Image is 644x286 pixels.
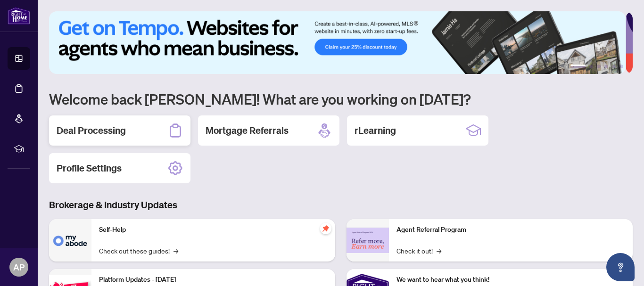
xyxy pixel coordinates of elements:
h2: Profile Settings [57,162,122,175]
h3: Brokerage & Industry Updates [49,198,633,212]
a: Check out these guides!→ [99,245,178,256]
a: Check it out!→ [396,245,441,256]
button: 6 [619,65,623,68]
img: Slide 0 [49,11,626,74]
h2: Mortgage Referrals [206,124,289,137]
img: logo [8,7,30,25]
span: pushpin [320,223,331,234]
button: 5 [612,65,616,68]
span: → [437,245,441,256]
h2: Deal Processing [57,124,126,137]
button: 4 [604,65,608,68]
img: Self-Help [49,219,91,261]
span: AP [13,261,25,274]
span: → [173,245,178,256]
p: Agent Referral Program [396,225,625,235]
h2: rLearning [355,124,396,137]
p: Self-Help [99,225,328,235]
img: Agent Referral Program [347,228,389,253]
button: 3 [597,65,601,68]
p: We want to hear what you think! [396,275,625,285]
h1: Welcome back [PERSON_NAME]! What are you working on [DATE]? [49,90,633,108]
button: Open asap [606,253,635,281]
button: 2 [589,65,593,68]
button: 1 [570,65,586,68]
p: Platform Updates - [DATE] [99,275,328,285]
